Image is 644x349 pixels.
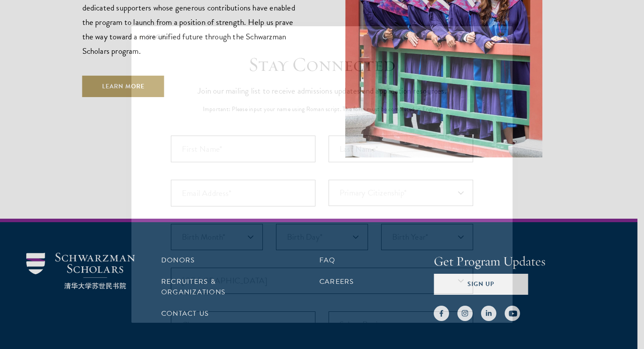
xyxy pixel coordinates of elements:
input: City [171,311,315,338]
button: Back [138,31,166,42]
select: Year [381,224,473,250]
div: Birthdate* [171,224,473,268]
input: Email Address* [171,180,315,206]
select: Day [276,224,368,250]
input: Last Name* [329,136,473,162]
div: Primary Citizenship* [329,180,473,206]
p: Join our mailing list to receive admissions updates and application resources. [198,84,446,98]
div: Last Name (Family Name)* [329,136,473,162]
p: Important: Please input your name using Roman script. The form must be completed in English. [203,105,442,114]
select: Month [171,224,263,250]
input: First Name* [171,136,315,162]
h3: Stay Connected [248,52,396,77]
